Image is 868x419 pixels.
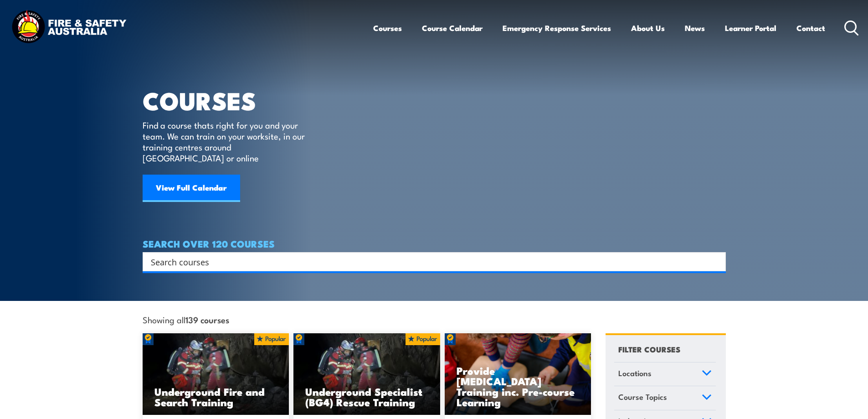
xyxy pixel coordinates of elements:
button: Search magnifier button [710,255,723,268]
h1: COURSES [143,89,318,111]
a: Learner Portal [725,16,776,40]
a: Emergency Response Services [503,16,611,40]
a: Underground Fire and Search Training [143,333,289,415]
a: Underground Specialist (BG4) Rescue Training [293,333,440,415]
h3: Underground Fire and Search Training [154,386,277,407]
a: About Us [631,16,665,40]
img: Low Voltage Rescue and Provide CPR [445,333,591,415]
a: Locations [614,362,716,386]
a: Courses [373,16,402,40]
img: Underground mine rescue [293,333,440,415]
span: Course Topics [618,391,667,403]
a: Provide [MEDICAL_DATA] Training inc. Pre-course Learning [445,333,591,415]
a: View Full Calendar [143,175,240,202]
h3: Underground Specialist (BG4) Rescue Training [305,386,428,407]
strong: 139 courses [185,313,229,326]
a: Contact [796,16,825,40]
h3: Provide [MEDICAL_DATA] Training inc. Pre-course Learning [457,365,580,407]
span: Locations [618,367,652,379]
h4: SEARCH OVER 120 COURSES [143,238,726,248]
a: Course Topics [614,386,716,410]
a: News [685,16,705,40]
img: Underground mine rescue [143,333,289,415]
input: Search input [151,255,706,269]
a: Course Calendar [422,16,483,40]
p: Find a course thats right for you and your team. We can train on your worksite, in our training c... [143,119,309,163]
h4: FILTER COURSES [618,343,680,355]
span: Showing all [143,315,229,324]
form: Search form [153,255,708,268]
